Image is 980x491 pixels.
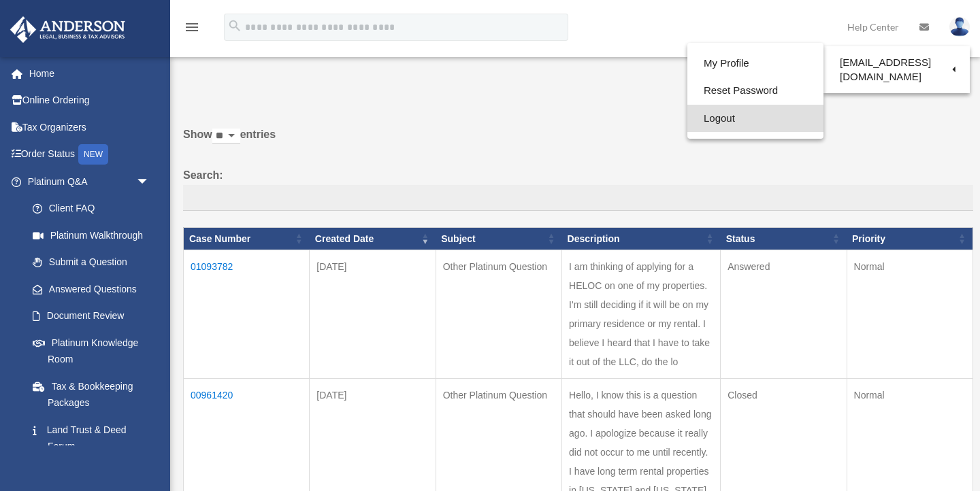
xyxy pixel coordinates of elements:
[10,114,170,141] a: Tax Organizers
[212,129,240,144] select: Showentries
[78,144,108,165] div: NEW
[10,87,170,114] a: Online Ordering
[687,77,823,105] a: Reset Password
[436,250,561,379] td: Other Platinum Question
[19,222,163,249] a: Platinum Walkthrough
[687,105,823,133] a: Logout
[721,250,847,379] td: Answered
[721,227,847,250] th: Status: activate to sort column ascending
[184,227,310,250] th: Case Number: activate to sort column ascending
[10,60,170,87] a: Home
[19,416,163,460] a: Land Trust & Deed Forum
[19,275,157,303] a: Answered Questions
[6,16,129,43] img: Anderson Advisors Platinum Portal
[436,227,561,250] th: Subject: activate to sort column ascending
[10,168,163,195] a: Platinum Q&Aarrow_drop_down
[310,250,436,379] td: [DATE]
[19,329,163,373] a: Platinum Knowledge Room
[19,373,163,416] a: Tax & Bookkeeping Packages
[10,141,170,169] a: Order StatusNEW
[19,195,163,222] a: Client FAQ
[823,50,970,90] a: [EMAIL_ADDRESS][DOMAIN_NAME]
[227,18,242,33] i: search
[183,125,973,158] label: Show entries
[183,166,973,211] label: Search:
[562,227,721,250] th: Description: activate to sort column ascending
[562,250,721,379] td: I am thinking of applying for a HELOC on one of my properties. I'm still deciding if it will be o...
[184,24,200,35] a: menu
[184,19,200,35] i: menu
[136,168,163,196] span: arrow_drop_down
[847,227,973,250] th: Priority: activate to sort column ascending
[949,17,970,37] img: User Pic
[847,250,973,379] td: Normal
[19,303,163,330] a: Document Review
[687,50,823,78] a: My Profile
[184,250,310,379] td: 01093782
[183,185,973,211] input: Search:
[19,249,163,276] a: Submit a Question
[310,227,436,250] th: Created Date: activate to sort column ascending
